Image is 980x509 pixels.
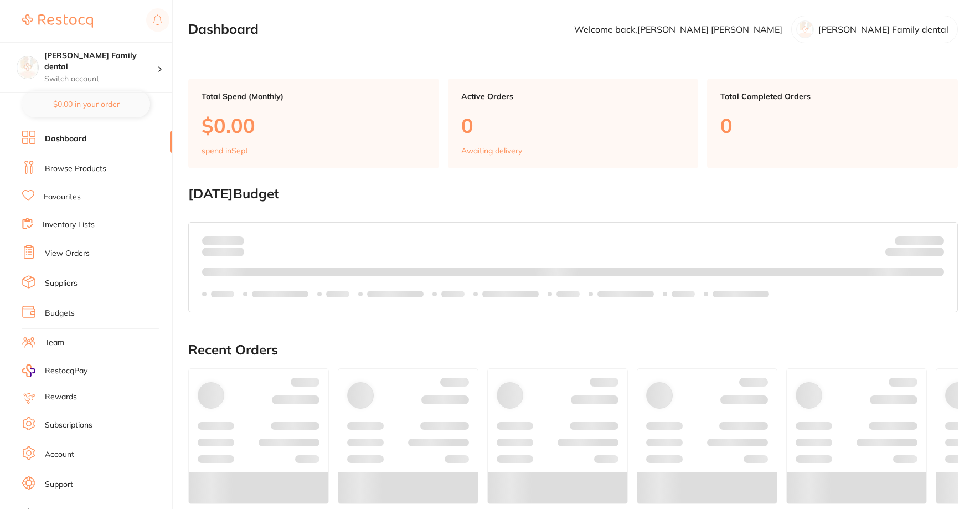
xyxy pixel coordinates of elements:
span: RestocqPay [45,366,87,377]
p: Remaining: [885,245,944,259]
a: View Orders [45,248,90,259]
a: Team [45,337,64,348]
a: Browse Products [45,163,106,174]
p: Spent: [202,236,244,245]
a: RestocqPay [22,364,87,377]
a: Total Completed Orders0 [707,79,958,168]
h2: [DATE] Budget [188,186,958,202]
a: Dashboard [45,133,87,145]
p: Labels extended [252,290,308,299]
p: Labels [211,290,234,299]
p: Labels extended [597,290,654,299]
p: Labels extended [482,290,539,299]
h2: Recent Orders [188,342,958,358]
p: [PERSON_NAME] Family dental [818,24,948,34]
a: Restocq Logo [22,8,93,34]
p: Welcome back, [PERSON_NAME] [PERSON_NAME] [574,24,782,34]
img: Restocq Logo [22,14,93,28]
p: Switch account [44,74,157,85]
p: $0.00 [202,114,426,137]
p: Active Orders [461,92,685,101]
p: Labels extended [367,290,424,299]
p: 0 [461,114,685,137]
p: 0 [720,114,945,137]
img: RestocqPay [22,364,35,377]
p: month [202,245,244,259]
p: Labels [441,290,465,299]
button: $0.00 in your order [22,91,150,117]
a: Favourites [44,192,81,203]
strong: $0.00 [225,235,244,245]
p: Total Completed Orders [720,92,945,101]
strong: $NaN [922,235,944,245]
p: Total Spend (Monthly) [202,92,426,101]
a: Total Spend (Monthly)$0.00spend inSept [188,79,439,168]
p: spend in Sept [202,146,248,155]
p: Budget: [895,236,944,245]
a: Suppliers [45,278,78,289]
a: Subscriptions [45,420,92,431]
p: Awaiting delivery [461,146,522,155]
a: Rewards [45,392,77,403]
p: Labels extended [713,290,769,299]
a: Budgets [45,308,75,319]
strong: $0.00 [925,249,944,259]
img: Westbrook Family dental [17,56,38,78]
p: Labels [672,290,695,299]
a: Inventory Lists [43,219,95,230]
h2: Dashboard [188,22,259,37]
a: Support [45,479,73,490]
p: Labels [556,290,580,299]
a: Active Orders0Awaiting delivery [448,79,699,168]
h4: Westbrook Family dental [44,50,157,72]
a: Account [45,449,74,460]
p: Labels [326,290,349,299]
